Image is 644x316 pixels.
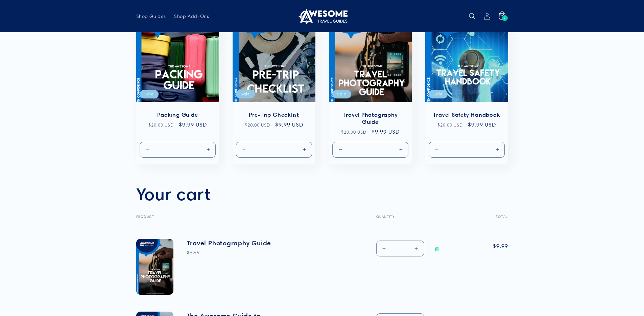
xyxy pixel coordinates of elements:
[174,13,209,19] span: Shop Add-Ons
[167,141,189,157] input: Quantity for Default Title
[136,183,211,205] h1: Your cart
[431,241,443,258] a: Remove Travel Photography Guide
[263,141,285,157] input: Quantity for Default Title
[170,9,213,23] a: Shop Add-Ons
[297,8,348,24] img: Awesome Travel Guides
[359,215,467,225] th: Quantity
[143,111,212,118] a: Packing Guide
[504,15,506,21] span: 2
[467,215,508,225] th: Total
[294,5,350,27] a: Awesome Travel Guides
[132,9,170,23] a: Shop Guides
[480,242,508,250] span: $9.99
[336,111,405,126] a: Travel Photography Guide
[456,141,478,157] input: Quantity for Default Title
[432,111,501,118] a: Travel Safety Handbook
[136,19,508,164] ul: Slider
[359,141,381,157] input: Quantity for Default Title
[465,9,480,24] summary: Search
[136,13,166,19] span: Shop Guides
[187,239,288,247] a: Travel Photography Guide
[136,215,359,225] th: Product
[187,249,288,256] div: $9.99
[392,241,409,256] input: Quantity for Travel Photography Guide
[239,111,309,118] a: Pre-Trip Checklist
